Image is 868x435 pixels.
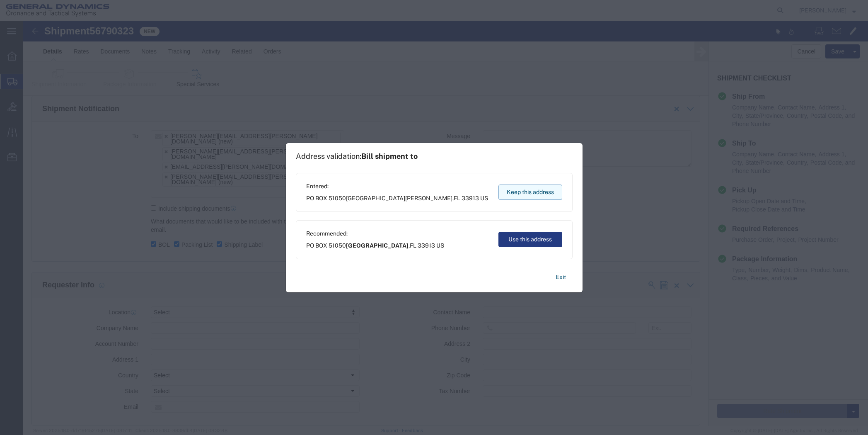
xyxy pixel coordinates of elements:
span: Recommended: [306,229,444,238]
span: 33913 [418,242,435,249]
button: Use this address [498,232,562,247]
span: [GEOGRAPHIC_DATA][PERSON_NAME] [346,195,452,202]
button: Keep this address [498,185,562,200]
span: US [480,195,488,202]
span: PO BOX 51050 , [306,194,488,203]
button: Exit [549,270,573,284]
span: US [436,242,444,249]
span: 33913 [462,195,479,202]
span: Bill shipment to [361,152,418,160]
span: PO BOX 51050 , [306,241,444,250]
span: [GEOGRAPHIC_DATA] [346,242,409,249]
span: FL [410,242,416,249]
span: Entered: [306,182,488,191]
span: FL [454,195,460,202]
h1: Address validation: [296,152,418,161]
